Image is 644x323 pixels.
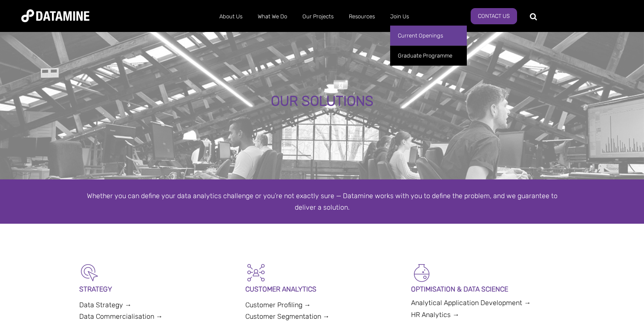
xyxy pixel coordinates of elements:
a: About Us [212,6,250,28]
a: Data Commercialisation → [79,312,163,320]
a: Resources [341,6,382,28]
div: Whether you can define your data analytics challenge or you’re not exactly sure — Datamine works ... [79,190,565,213]
a: HR Analytics → [411,311,459,319]
p: CUSTOMER ANALYTICS [245,283,399,295]
a: Customer Profiling → [245,301,311,309]
p: OPTIMISATION & DATA SCIENCE [411,283,565,295]
img: Strategy-1 [79,262,101,283]
a: Join Us [382,6,417,28]
a: Contact Us [471,8,517,24]
a: Our Projects [295,6,341,28]
a: Current Openings [390,26,467,46]
img: Customer Analytics [245,262,267,283]
img: Datamine [21,9,89,22]
a: Graduate Programme [390,46,467,66]
div: OUR SOLUTIONS [75,94,569,109]
a: What We Do [250,6,295,28]
a: Customer Segmentation → [245,312,330,320]
img: Optimisation & Data Science [411,262,432,283]
a: Analytical Application Development → [411,299,531,307]
a: Data Strategy → [79,301,132,309]
p: STRATEGY [79,283,233,295]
